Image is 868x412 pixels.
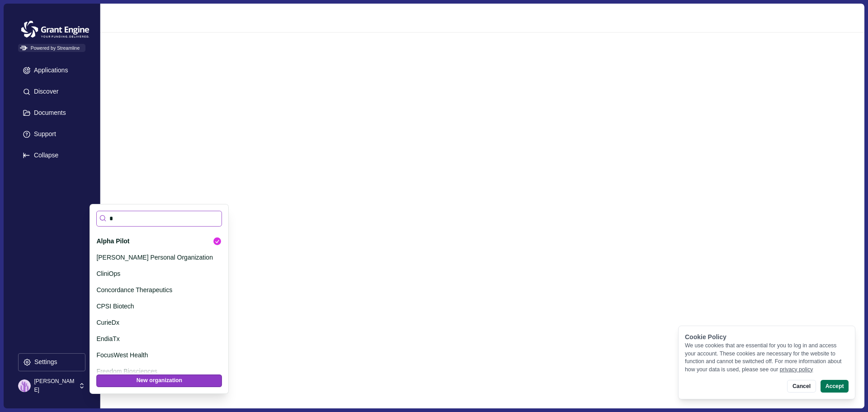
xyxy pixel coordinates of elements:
[96,350,219,360] p: FocusWest Health
[787,380,816,393] button: Cancel
[96,269,219,279] p: CliniOps
[34,377,75,394] p: [PERSON_NAME]
[18,83,85,101] button: Discover
[18,353,85,371] button: Settings
[96,302,219,311] p: CPSI Biotech
[780,366,813,373] a: privacy policy
[18,379,31,392] img: profile picture
[31,88,58,95] p: Discover
[685,333,726,341] span: Cookie Policy
[20,46,28,51] img: Powered by Streamline Logo
[18,44,85,52] span: Powered by Streamline
[96,374,222,387] button: New organization
[96,253,219,262] p: [PERSON_NAME] Personal Organization
[31,109,66,117] p: Documents
[31,152,58,159] p: Collapse
[18,18,85,28] a: Grantengine Logo
[31,66,68,74] p: Applications
[96,318,219,327] p: CurieDx
[96,334,219,344] p: EndiaTx
[96,285,219,295] p: Concordance Therapeutics
[18,125,85,143] button: Support
[18,353,85,374] a: Settings
[18,62,85,80] button: Applications
[31,130,56,138] p: Support
[18,147,85,165] button: Expand
[96,237,206,246] p: Alpha Pilot
[685,342,849,374] div: We use cookies that are essential for you to log in and access your account. These cookies are ne...
[31,358,57,366] p: Settings
[18,104,85,122] button: Documents
[18,18,92,41] img: Grantengine Logo
[821,380,849,393] button: Accept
